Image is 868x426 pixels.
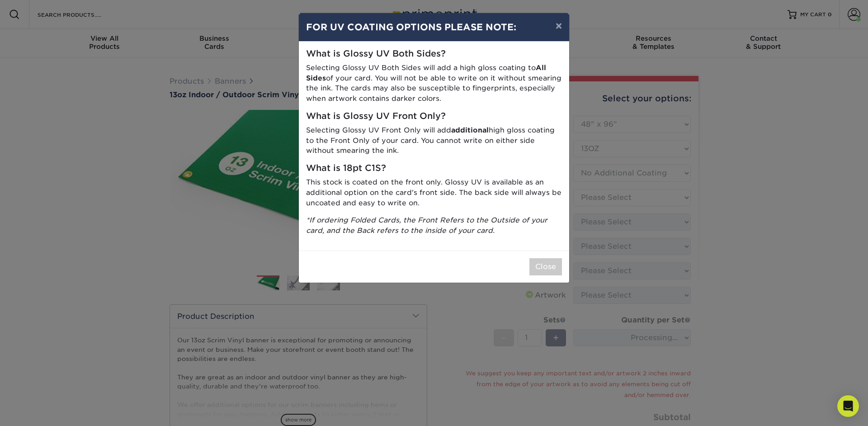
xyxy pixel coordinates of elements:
[306,163,562,174] h5: What is 18pt C1S?
[306,216,547,235] i: *If ordering Folded Cards, the Front Refers to the Outside of your card, and the Back refers to t...
[837,395,859,417] div: Open Intercom Messenger
[306,63,546,82] strong: All Sides
[306,49,562,59] h5: What is Glossy UV Both Sides?
[306,20,562,34] h4: FOR UV COATING OPTIONS PLEASE NOTE:
[306,63,562,104] p: Selecting Glossy UV Both Sides will add a high gloss coating to of your card. You will not be abl...
[306,125,562,156] p: Selecting Glossy UV Front Only will add high gloss coating to the Front Only of your card. You ca...
[306,177,562,208] p: This stock is coated on the front only. Glossy UV is available as an additional option on the car...
[548,13,569,38] button: ×
[451,126,489,134] strong: additional
[306,111,562,122] h5: What is Glossy UV Front Only?
[529,258,562,275] button: Close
